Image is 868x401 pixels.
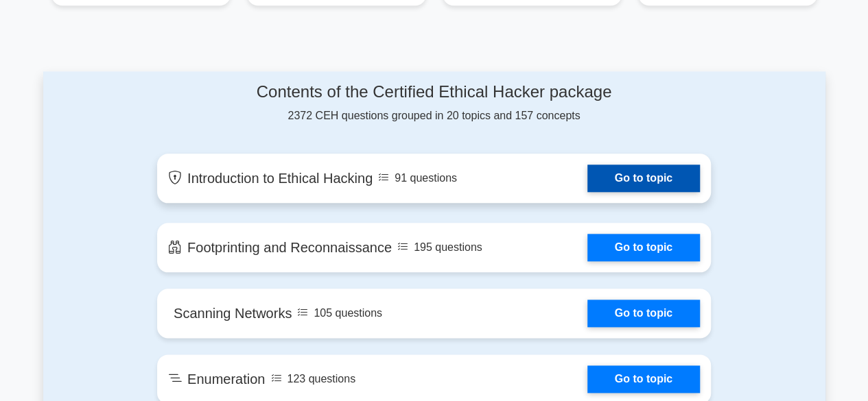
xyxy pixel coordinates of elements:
[157,82,711,124] div: 2372 CEH questions grouped in 20 topics and 157 concepts
[157,82,711,102] h4: Contents of the Certified Ethical Hacker package
[587,234,700,261] a: Go to topic
[587,300,700,327] a: Go to topic
[587,365,700,393] a: Go to topic
[587,165,700,192] a: Go to topic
